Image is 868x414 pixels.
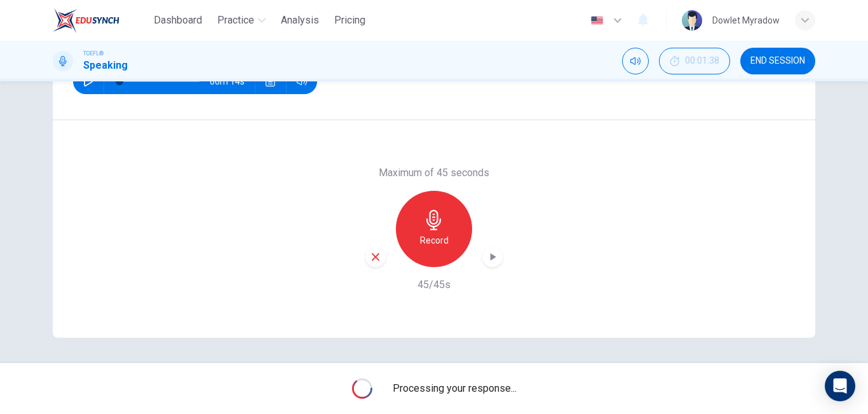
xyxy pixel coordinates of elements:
h1: Speaking [83,58,128,73]
h6: Maximum of 45 seconds [379,165,489,181]
img: EduSynch logo [53,8,119,33]
span: Practice [217,13,254,28]
h6: Record [420,233,449,248]
button: Practice [212,9,271,32]
img: en [589,16,605,25]
span: TOEFL® [83,49,104,58]
button: Record [396,191,472,267]
button: END SESSION [740,48,815,74]
a: EduSynch logo [53,8,149,33]
button: Click to see the audio transcription [261,69,281,94]
div: Hide [659,48,730,74]
span: END SESSION [750,56,805,66]
div: Open Intercom Messenger [825,371,855,401]
button: 00:01:38 [659,48,730,74]
h6: 45/45s [417,277,451,293]
span: Pricing [334,13,365,28]
div: Dowlet Myradow [712,13,780,28]
div: Mute [622,48,649,74]
span: 00:01:38 [685,56,719,66]
span: Processing your response... [393,381,517,396]
span: Dashboard [154,13,202,28]
button: Analysis [276,9,324,32]
button: Dashboard [149,9,207,32]
img: Profile picture [682,10,702,31]
button: Pricing [329,9,370,32]
span: 00m 14s [210,69,255,94]
span: Analysis [281,13,319,28]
